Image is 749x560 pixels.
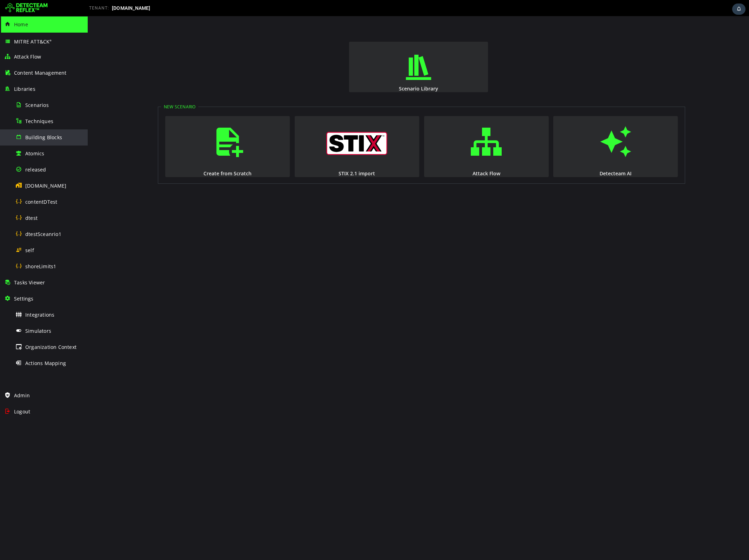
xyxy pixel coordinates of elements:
span: Scenarios [25,102,49,108]
span: Integrations [25,311,54,318]
span: self [25,247,34,254]
span: [DOMAIN_NAME] [25,182,67,189]
button: Attack Flow [336,100,461,161]
span: dtest [25,215,38,221]
span: Actions Mapping [25,360,66,366]
span: Logout [14,408,30,415]
button: Scenario Library [261,26,400,76]
sup: ® [49,39,52,42]
div: Detecteam AI [465,154,591,161]
span: contentDTest [25,198,57,205]
span: Admin [14,392,30,399]
button: Create from Scratch [78,100,202,161]
span: shoreLimits1 [25,263,56,270]
span: dtestSceanrio1 [25,231,61,237]
span: Atomics [25,150,44,157]
div: Scenario Library [261,69,401,76]
div: STIX 2.1 import [206,154,332,161]
span: Techniques [25,118,53,124]
span: TENANT: [89,6,109,11]
span: Content Management [14,69,67,76]
img: Detecteam logo [5,2,48,14]
span: Home [14,21,28,28]
span: Libraries [14,86,35,92]
div: Attack Flow [336,154,462,161]
span: Building Blocks [25,134,62,141]
div: Create from Scratch [77,154,203,161]
span: MITRE ATT&CK [14,38,52,45]
button: STIX 2.1 import [207,100,332,161]
span: Settings [14,295,34,302]
span: Organization Context [25,344,76,350]
img: logo_stix.svg [239,116,300,139]
span: Simulators [25,328,51,334]
div: Task Notifications [732,4,745,15]
button: Detecteam AI [466,100,590,161]
span: released [25,166,46,173]
span: Tasks Viewer [14,279,45,286]
span: Attack Flow [14,53,41,60]
legend: New Scenario [73,88,111,94]
span: [DOMAIN_NAME] [112,5,151,11]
